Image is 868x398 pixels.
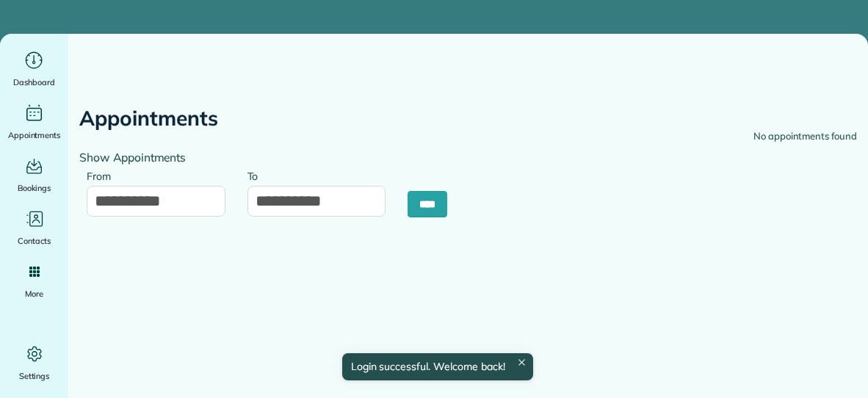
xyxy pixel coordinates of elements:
span: Bookings [18,181,51,195]
div: No appointments found [753,129,857,144]
h4: Show Appointments [79,151,457,164]
label: To [247,162,266,189]
a: Contacts [6,207,62,248]
label: From [87,162,118,189]
a: Dashboard [6,48,62,90]
span: Appointments [8,128,61,142]
a: Settings [6,342,62,383]
div: Login successful. Welcome back! [341,353,532,380]
span: More [25,286,43,301]
h2: Appointments [79,107,218,130]
span: Settings [19,369,50,383]
span: Dashboard [13,75,55,90]
a: Bookings [6,154,62,195]
a: Appointments [6,101,62,142]
span: Contacts [18,234,51,248]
